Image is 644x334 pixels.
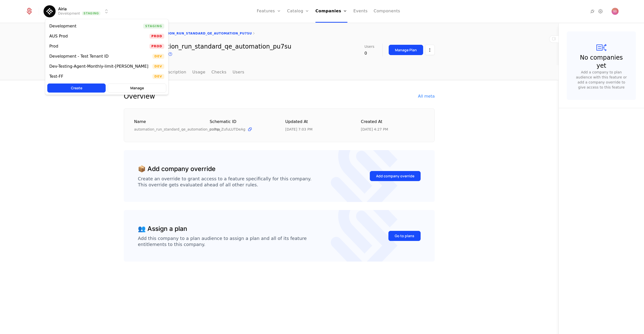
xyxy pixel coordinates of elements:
span: Prod [149,44,164,49]
div: Dev-Testing-Agent-Monthly-limit-[PERSON_NAME] [49,64,148,68]
button: Create [47,83,106,93]
div: Select environment [45,19,169,95]
div: Prod [49,44,58,48]
div: AUS Prod [49,34,68,38]
span: Dev [152,54,164,59]
button: Manage [108,83,166,93]
span: Prod [149,34,164,39]
span: Dev [152,74,164,79]
span: Dev [152,64,164,69]
div: Development [49,24,76,28]
div: Test-FF [49,74,63,78]
span: Staging [143,24,164,29]
div: Development - Test Tenant ID [49,54,109,58]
